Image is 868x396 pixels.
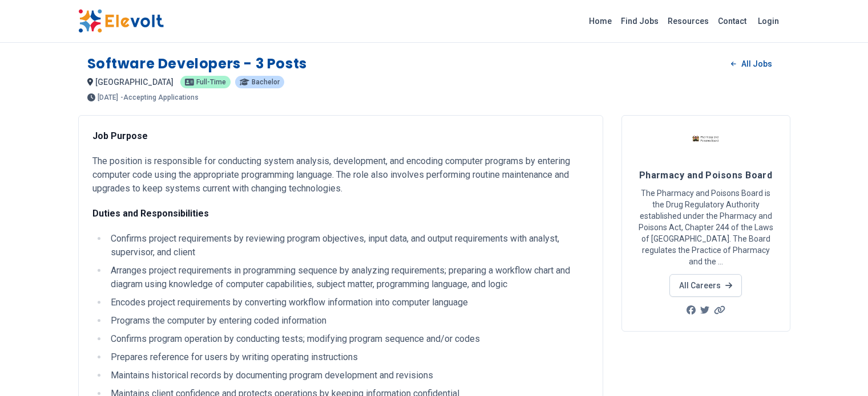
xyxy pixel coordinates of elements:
li: Maintains historical records by documenting program development and revisions [107,369,589,382]
h1: Software Developers - 3 Posts [87,55,307,73]
span: Bachelor [252,79,280,85]
p: - Accepting Applications [120,94,199,101]
img: Elevolt [78,9,164,33]
a: Home [584,12,616,30]
a: Contact [713,12,751,30]
li: Confirms project requirements by reviewing program objectives, input data, and output requirement... [107,232,589,259]
li: Arranges project requirements in programming sequence by analyzing requirements; preparing a work... [107,264,589,291]
span: Full-time [196,79,226,85]
a: All Jobs [722,55,781,72]
span: [GEOGRAPHIC_DATA] [95,77,173,87]
a: All Careers [669,274,742,297]
p: The position is responsible for conducting system analysis, development, and encoding computer pr... [92,154,589,195]
span: [DATE] [98,94,118,101]
span: Pharmacy and Poisons Board [639,170,773,181]
li: Prepares reference for users by writing operating instructions [107,350,589,364]
p: The Pharmacy and Poisons Board is the Drug Regulatory Authority established under the Pharmacy an... [636,187,776,267]
li: Encodes project requirements by converting workflow information into computer language [107,296,589,309]
li: Programs the computer by entering coded information [107,314,589,328]
a: Login [751,10,786,32]
li: Confirms program operation by conducting tests; modifying program sequence and/or codes [107,332,589,346]
a: Find Jobs [616,12,663,30]
strong: Job Purpose [92,130,148,141]
img: Pharmacy and Poisons Board [692,129,720,158]
a: Resources [663,12,713,30]
strong: Duties and Responsibilities [92,208,209,219]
